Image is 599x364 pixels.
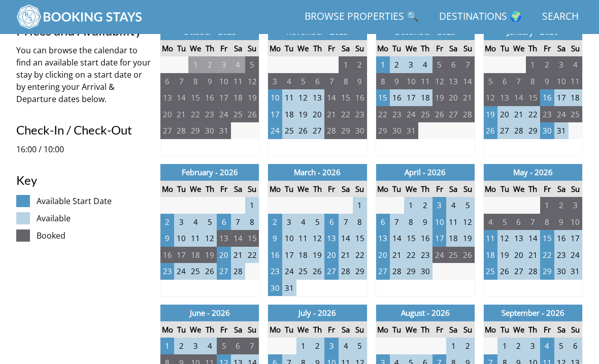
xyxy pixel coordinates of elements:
[160,230,175,247] td: 9
[569,247,583,263] td: 24
[174,73,188,90] td: 7
[174,181,188,197] th: Tu
[268,40,282,57] th: Mo
[296,40,311,57] th: We
[310,89,324,106] td: 13
[390,230,404,247] td: 14
[231,106,245,123] td: 25
[217,122,231,139] td: 31
[188,214,203,230] td: 4
[404,106,418,123] td: 24
[310,73,324,90] td: 6
[569,197,583,214] td: 3
[296,214,311,230] td: 4
[404,230,418,247] td: 15
[188,73,203,90] td: 8
[353,73,367,90] td: 9
[353,122,367,139] td: 30
[540,230,554,247] td: 15
[217,106,231,123] td: 24
[231,247,245,263] td: 21
[376,89,390,106] td: 15
[432,40,447,57] th: Fr
[460,40,475,57] th: Su
[16,23,152,38] h2: Prices and Availability
[203,73,217,90] td: 9
[554,73,569,90] td: 10
[526,106,540,123] td: 22
[174,247,188,263] td: 17
[376,40,390,57] th: Mo
[188,122,203,139] td: 29
[512,73,526,90] td: 7
[512,40,526,57] th: We
[432,181,447,197] th: Fr
[203,56,217,73] td: 2
[245,247,259,263] td: 22
[268,263,282,280] td: 23
[446,106,460,123] td: 27
[540,181,554,197] th: Fr
[188,230,203,247] td: 11
[282,106,296,123] td: 18
[353,230,367,247] td: 15
[324,214,339,230] td: 6
[554,230,569,247] td: 16
[512,122,526,139] td: 28
[203,40,217,57] th: Th
[497,230,512,247] td: 12
[390,56,404,73] td: 2
[296,181,311,197] th: We
[446,73,460,90] td: 13
[174,122,188,139] td: 28
[512,230,526,247] td: 13
[203,106,217,123] td: 23
[353,247,367,263] td: 22
[174,106,188,123] td: 21
[404,73,418,90] td: 10
[217,263,231,280] td: 27
[390,122,404,139] td: 30
[160,181,175,197] th: Mo
[174,214,188,230] td: 3
[296,106,311,123] td: 19
[231,56,245,73] td: 4
[296,230,311,247] td: 11
[418,214,432,230] td: 9
[268,164,367,181] th: March - 2026
[554,122,569,139] td: 31
[282,214,296,230] td: 3
[203,214,217,230] td: 5
[540,214,554,230] td: 8
[37,229,152,242] dd: Booked
[203,263,217,280] td: 26
[324,40,339,57] th: Fr
[268,106,282,123] td: 17
[483,122,497,139] td: 26
[160,263,175,280] td: 23
[16,123,152,137] h3: Check-In / Check-Out
[446,214,460,230] td: 11
[324,181,339,197] th: Fr
[483,89,497,106] td: 12
[554,106,569,123] td: 24
[282,263,296,280] td: 24
[353,89,367,106] td: 16
[569,106,583,123] td: 25
[526,56,540,73] td: 1
[268,89,282,106] td: 10
[460,181,475,197] th: Su
[339,181,353,197] th: Sa
[353,197,367,214] td: 1
[160,214,175,230] td: 2
[418,56,432,73] td: 4
[569,56,583,73] td: 4
[296,89,311,106] td: 12
[217,214,231,230] td: 6
[310,40,324,57] th: Th
[353,181,367,197] th: Su
[390,89,404,106] td: 16
[569,40,583,57] th: Su
[353,106,367,123] td: 23
[188,56,203,73] td: 1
